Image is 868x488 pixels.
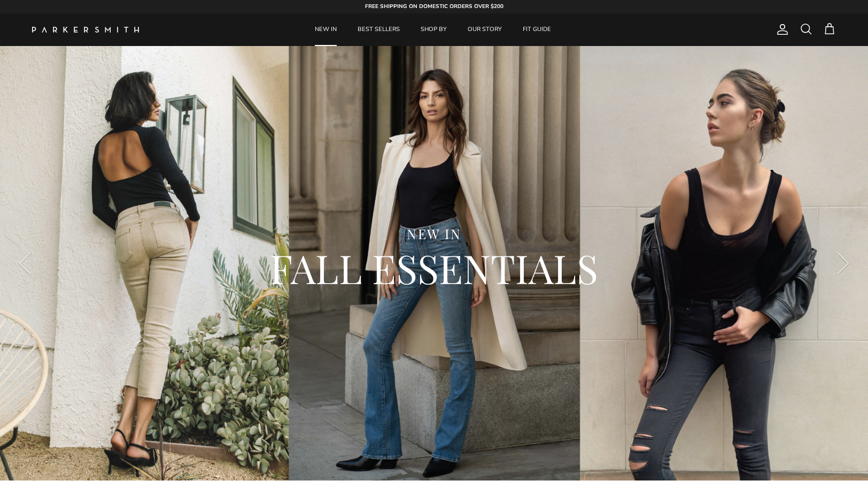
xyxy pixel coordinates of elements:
[59,242,809,294] h2: FALL ESSENTIALS
[32,27,139,33] img: Parker Smith
[513,13,561,46] a: FIT GUIDE
[772,23,789,36] a: Account
[458,13,511,46] a: OUR STORY
[305,13,346,46] a: NEW IN
[59,225,809,243] div: NEW IN
[365,3,503,10] strong: FREE SHIPPING ON DOMESTIC ORDERS OVER $200
[159,13,707,46] div: Primary
[348,13,409,46] a: BEST SELLERS
[411,13,456,46] a: SHOP BY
